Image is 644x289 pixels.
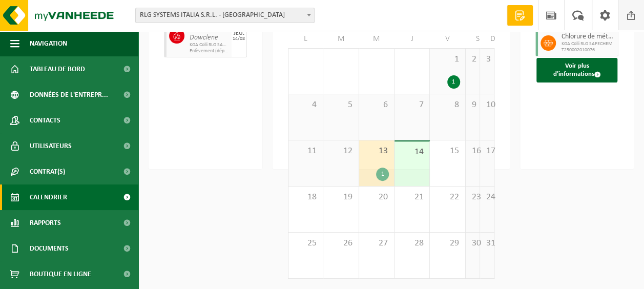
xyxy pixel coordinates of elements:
[471,146,474,157] span: 16
[135,8,315,23] span: RLG SYSTEMS ITALIA S.R.L. - TORINO
[234,30,244,36] div: JEU.
[471,238,474,249] span: 30
[430,30,465,48] td: V
[435,146,460,157] span: 15
[30,31,67,56] span: Navigation
[364,192,389,203] span: 20
[471,99,474,111] span: 9
[30,56,85,82] span: Tableau de bord
[485,192,489,203] span: 24
[136,8,314,23] span: RLG SYSTEMS ITALIA S.R.L. - TORINO
[30,210,61,236] span: Rapports
[364,146,389,157] span: 13
[190,34,218,42] i: Dowclene
[435,99,460,111] span: 8
[294,99,318,111] span: 4
[30,236,69,261] span: Documents
[30,261,91,287] span: Boutique en ligne
[30,108,60,133] span: Contacts
[485,54,489,65] span: 3
[190,42,229,48] span: KGA Colli RLG SAFECHEM
[466,30,480,48] td: S
[561,47,615,53] span: T250002010076
[400,192,424,203] span: 21
[30,133,72,159] span: Utilisateurs
[328,99,353,111] span: 5
[233,36,245,42] div: 14/08
[294,146,318,157] span: 11
[30,159,65,184] span: Contrat(s)
[536,58,617,82] button: Voir plus d'informations
[471,54,474,65] span: 2
[561,41,615,47] span: KGA Colli RLG SAFECHEM
[288,30,323,48] td: L
[376,168,389,181] div: 1
[359,30,394,48] td: M
[294,238,318,249] span: 25
[400,147,424,158] span: 14
[364,238,389,249] span: 27
[328,238,353,249] span: 26
[400,99,424,111] span: 7
[328,146,353,157] span: 12
[435,192,460,203] span: 22
[30,184,67,210] span: Calendrier
[435,238,460,249] span: 29
[485,146,489,157] span: 17
[190,48,229,54] span: Enlèvement (déplacement exclu)
[480,30,494,48] td: D
[447,75,460,89] div: 1
[294,192,318,203] span: 18
[485,238,489,249] span: 31
[561,33,615,41] span: Chlorure de méthylène
[471,192,474,203] span: 23
[394,30,430,48] td: J
[485,99,489,111] span: 10
[400,238,424,249] span: 28
[323,30,359,48] td: M
[328,192,353,203] span: 19
[435,54,460,65] span: 1
[30,82,108,108] span: Données de l'entrepr...
[364,99,389,111] span: 6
